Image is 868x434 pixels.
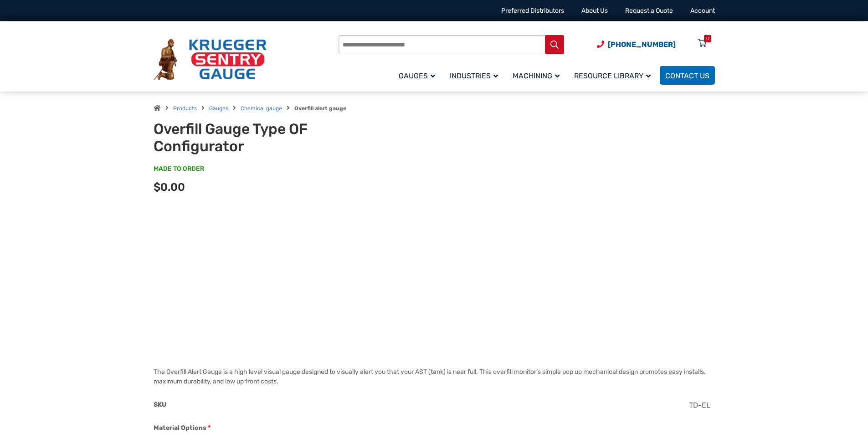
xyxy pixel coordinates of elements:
img: Krueger Sentry Gauge [154,39,267,81]
span: Resource Library [574,71,651,80]
span: [PHONE_NUMBER] [608,40,676,49]
a: Gauges [393,65,444,86]
a: Preferred Distributors [501,7,564,15]
span: Contact Us [665,71,709,80]
a: Account [690,7,715,15]
span: $0.00 [154,181,185,194]
a: Gauges [209,105,228,112]
span: Material Options [154,424,206,432]
span: Machining [513,71,560,80]
p: The Overfill Alert Gauge is a high level visual gauge designed to visually alert you that your AS... [154,367,715,386]
a: Request a Quote [625,7,673,15]
a: Resource Library [569,65,660,86]
strong: Overfill alert gauge [294,105,346,112]
a: Industries [444,65,507,86]
span: TD-EL [689,401,710,409]
span: Gauges [399,71,435,80]
abbr: required [208,423,211,433]
a: Contact Us [660,66,715,85]
a: Chemical gauge [241,105,282,112]
a: Products [173,105,197,112]
span: MADE TO ORDER [154,164,204,174]
span: Industries [450,71,498,80]
span: SKU [154,401,166,408]
a: About Us [581,7,608,15]
h1: Overfill Gauge Type OF Configurator [154,120,378,155]
a: Phone Number (920) 434-8860 [597,39,676,50]
a: Machining [507,65,569,86]
div: 0 [706,35,709,42]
